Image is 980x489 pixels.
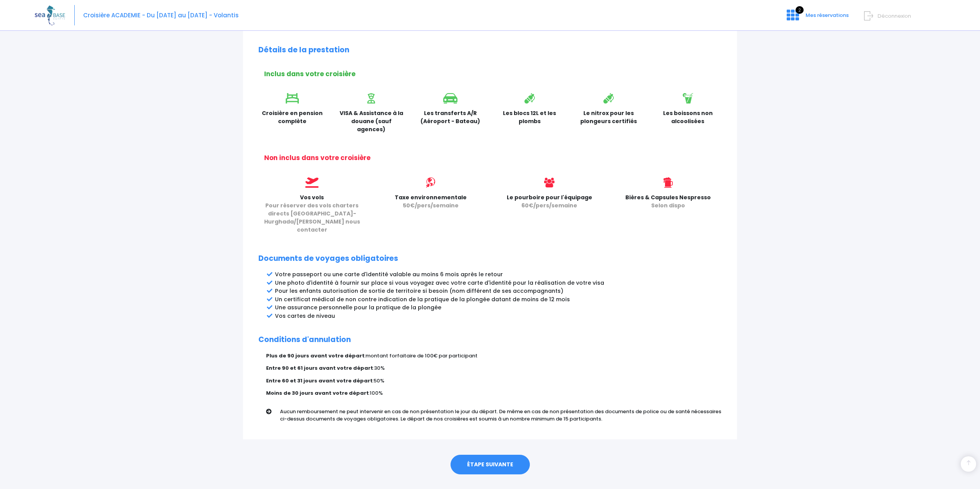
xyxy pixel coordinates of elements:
[275,312,722,320] li: Vos cartes de niveau
[258,46,722,55] h2: Détails de la prestation
[451,455,530,475] a: ÉTAPE SUIVANTE
[275,287,722,295] li: Pour les enfants autorisation de sortie de territoire si besoin (nom différent de ses accompagnants)
[417,109,484,125] p: Les transferts A/R (Aéroport - Bateau)
[806,12,849,19] span: Mes réservations
[683,93,693,103] img: icon_boisson.svg
[374,377,384,384] span: 50%
[443,93,457,103] img: icon_voiture.svg
[266,377,722,385] p: :
[781,14,853,22] a: 2 Mes réservations
[878,12,911,20] span: Déconnexion
[266,377,373,384] strong: Entre 60 et 31 jours avant votre départ
[575,109,643,125] p: Le nitrox pour les plongeurs certifiés
[654,109,722,125] p: Les boissons non alcoolisées
[275,270,722,279] li: Votre passeport ou une carte d'identité valable au moins 6 mois après le retour
[496,109,564,125] p: Les blocs 12L et les plombs
[275,295,722,304] li: Un certificat médical de non contre indication de la pratique de la plongée datant de moins de 12...
[286,93,299,103] img: icon_lit.svg
[615,194,722,210] p: Bières & Capsules Nespresso
[524,93,535,103] img: icon_bouteille.svg
[426,177,436,188] img: icon_environment.svg
[521,202,577,209] span: 60€/pers/semaine
[275,304,722,312] li: Une assurance personnelle pour la pratique de la plongée
[651,202,685,209] span: Selon dispo
[266,352,722,360] p: :
[280,408,727,423] p: Aucun remboursement ne peut intervenir en cas de non présentation le jour du départ. De même en c...
[603,93,614,103] img: icon_bouteille.svg
[275,279,722,287] li: Une photo d'identité à fournir sur place si vous voyagez avec votre carte d'identité pour la réal...
[266,364,373,372] strong: Entre 90 et 61 jours avant votre départ
[266,352,365,359] strong: Plus de 90 jours avant votre départ
[305,177,318,188] img: icon_vols.svg
[370,389,383,397] span: 100%
[264,154,722,162] h2: Non inclus dans votre croisière
[663,177,672,188] img: icon_biere.svg
[266,364,722,372] p: :
[367,93,375,103] img: icon_visa.svg
[264,70,722,78] h2: Inclus dans votre croisière
[796,6,804,14] span: 2
[544,177,554,188] img: icon_users@2x.png
[403,202,459,209] span: 50€/pers/semaine
[365,352,477,359] span: montant forfaitaire de 100€ par participant
[258,254,722,263] h2: Documents de voyages obligatoires
[496,194,603,210] p: Le pourboire pour l'équipage
[258,109,326,125] p: Croisière en pension complète
[266,389,369,397] strong: Moins de 30 jours avant votre départ
[338,109,405,134] p: VISA & Assistance à la douane (sauf agences)
[83,11,239,19] span: Croisière ACADEMIE - Du [DATE] au [DATE] - Volantis
[264,202,360,234] span: Pour réserver des vols charters directs [GEOGRAPHIC_DATA]-Hurghada/[PERSON_NAME] nous contacter
[266,389,722,397] p: :
[374,364,385,372] span: 30%
[258,335,722,344] h2: Conditions d'annulation
[258,194,365,234] p: Vos vols
[377,194,484,210] p: Taxe environnementale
